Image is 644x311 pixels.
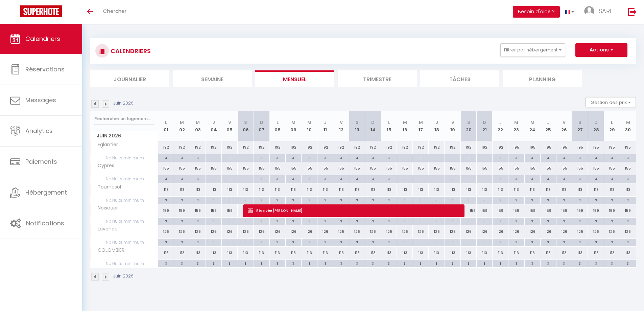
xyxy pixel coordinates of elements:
div: 155 [317,162,333,175]
div: 113 [461,183,477,196]
abbr: M [419,119,423,126]
div: 155 [222,162,238,175]
abbr: M [196,119,200,126]
div: 195 [524,141,540,154]
span: Juin 2026 [91,131,158,141]
div: 159 [540,204,556,217]
th: 18 [429,111,445,141]
div: 113 [365,183,381,196]
abbr: S [467,119,470,126]
div: 3 [174,154,190,161]
span: Paiements [25,157,57,166]
div: 3 [620,154,636,161]
p: Juin 2026 [113,100,134,107]
div: 3 [286,218,301,224]
abbr: V [563,119,566,126]
div: 155 [556,162,572,175]
span: Tournesol [92,183,123,191]
h3: CALENDRIERS [109,43,151,59]
div: 3 [270,175,285,182]
th: 03 [190,111,206,141]
div: 113 [301,183,317,196]
div: 3 [254,175,269,182]
span: Nb Nuits minimum [91,154,158,162]
div: 192 [477,141,493,154]
div: 3 [174,197,190,203]
th: 15 [381,111,397,141]
div: 113 [254,183,269,196]
div: 3 [604,197,620,203]
abbr: D [483,119,486,126]
div: 113 [620,183,636,196]
div: 3 [222,218,237,224]
div: 113 [540,183,556,196]
div: 192 [333,141,349,154]
abbr: L [277,119,279,126]
li: Journalier [90,70,169,87]
div: 3 [461,175,476,182]
th: 28 [588,111,604,141]
div: 3 [541,197,556,203]
th: 26 [556,111,572,141]
th: 06 [238,111,254,141]
div: 113 [285,183,301,196]
th: 21 [477,111,493,141]
abbr: V [451,119,454,126]
div: 192 [381,141,397,154]
div: 113 [190,183,206,196]
abbr: J [547,119,550,126]
abbr: J [324,119,327,126]
div: 192 [206,141,222,154]
div: 159 [461,204,477,217]
div: 3 [158,154,174,161]
div: 3 [381,197,397,203]
img: Super Booking [20,5,62,17]
div: 195 [572,141,588,154]
div: 3 [238,175,254,182]
th: 23 [508,111,524,141]
div: 3 [604,175,620,182]
div: 155 [238,162,254,175]
div: 3 [493,197,508,203]
img: ... [584,6,594,16]
div: 195 [620,141,636,154]
div: 3 [222,154,237,161]
abbr: M [180,119,184,126]
abbr: L [388,119,390,126]
abbr: V [228,119,231,126]
img: logout [628,7,637,16]
div: 3 [556,154,572,161]
div: 113 [317,183,333,196]
li: Planning [503,70,582,87]
div: 195 [588,141,604,154]
span: Réservée [PERSON_NAME] [248,204,460,217]
div: 192 [238,141,254,154]
th: 29 [604,111,620,141]
th: 27 [572,111,588,141]
div: 3 [445,154,460,161]
div: 159 [588,204,604,217]
div: 3 [270,154,285,161]
div: 3 [158,218,174,224]
span: Messages [25,96,56,104]
th: 14 [365,111,381,141]
div: 192 [397,141,413,154]
span: Analytics [25,127,53,135]
div: 113 [445,183,460,196]
div: 3 [461,154,476,161]
abbr: M [291,119,295,126]
div: 155 [524,162,540,175]
span: Nb Nuits minimum [91,175,158,183]
span: Hébergement [25,188,67,197]
div: 113 [493,183,508,196]
div: 3 [572,197,588,203]
div: 3 [397,175,413,182]
div: 3 [349,197,365,203]
div: 155 [301,162,317,175]
div: 3 [477,175,492,182]
div: 3 [525,197,540,203]
div: 195 [540,141,556,154]
div: 113 [158,183,174,196]
div: 155 [540,162,556,175]
div: 192 [317,141,333,154]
